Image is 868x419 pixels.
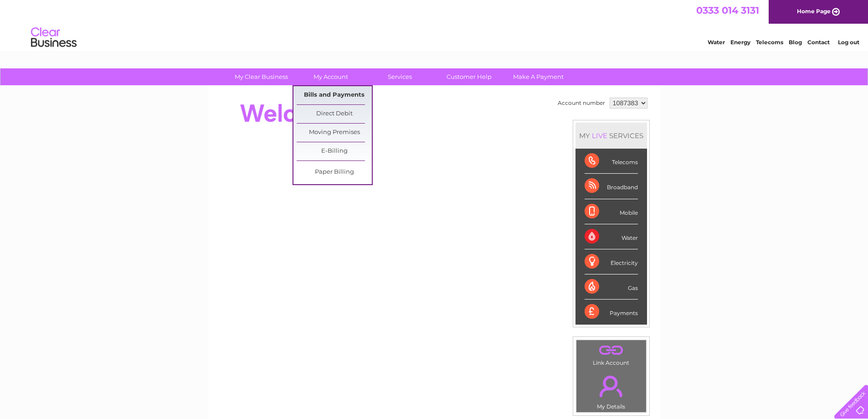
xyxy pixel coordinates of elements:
[579,342,644,358] a: .
[224,68,299,85] a: My Clear Business
[31,24,77,52] img: logo.png
[297,142,372,160] a: E-Billing
[297,163,372,181] a: Paper Billing
[501,68,576,85] a: Make A Payment
[585,249,638,274] div: Electricity
[585,300,638,324] div: Payments
[219,5,650,44] div: Clear Business is a trading name of Verastar Limited (registered in [GEOGRAPHIC_DATA] No. 3667643...
[431,68,507,85] a: Customer Help
[590,131,609,140] div: LIVE
[576,340,647,368] td: Link Account
[789,39,802,46] a: Blog
[575,123,647,149] div: MY SERVICES
[362,68,437,85] a: Services
[297,124,372,142] a: Moving Premises
[579,370,644,402] a: .
[696,5,759,16] a: 0333 014 3131
[708,39,725,46] a: Water
[576,368,647,413] td: My Details
[585,199,638,224] div: Mobile
[730,39,750,46] a: Energy
[807,39,830,46] a: Contact
[555,95,607,111] td: Account number
[585,224,638,249] div: Water
[297,86,372,104] a: Bills and Payments
[585,149,638,174] div: Telecoms
[838,39,859,46] a: Log out
[293,68,368,85] a: My Account
[756,39,783,46] a: Telecoms
[297,105,372,123] a: Direct Debit
[585,274,638,300] div: Gas
[585,174,638,199] div: Broadband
